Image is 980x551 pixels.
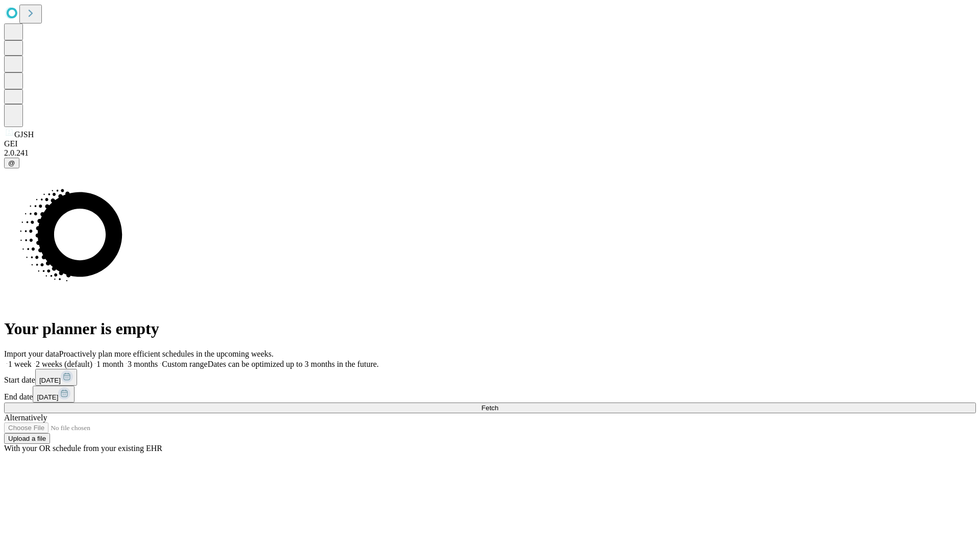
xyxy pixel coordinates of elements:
div: GEI [4,139,976,148]
span: Import your data [4,349,59,358]
span: Dates can be optimized up to 3 months in the future. [208,360,379,368]
span: 3 months [128,360,158,368]
span: GJSH [14,130,34,139]
span: 1 month [96,360,124,368]
div: 2.0.241 [4,148,976,158]
span: [DATE] [39,377,61,384]
button: [DATE] [33,386,75,403]
h1: Your planner is empty [4,319,976,338]
span: Alternatively [4,413,47,422]
span: @ [8,159,15,167]
div: End date [4,386,976,403]
span: 1 week [8,360,32,368]
span: With your OR schedule from your existing EHR [4,444,162,453]
span: Proactively plan more efficient schedules in the upcoming weeks. [59,349,274,358]
span: 2 weeks (default) [36,360,92,368]
button: Upload a file [4,433,50,444]
span: Custom range [162,360,207,368]
button: [DATE] [35,369,77,386]
div: Start date [4,369,976,386]
span: Fetch [481,404,498,412]
span: [DATE] [37,393,58,401]
button: Fetch [4,403,976,413]
button: @ [4,158,19,168]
